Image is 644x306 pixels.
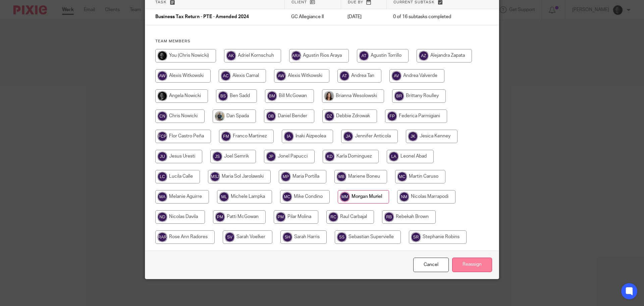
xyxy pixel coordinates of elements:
[347,13,380,20] p: [DATE]
[155,0,167,4] span: Task
[386,9,474,25] td: 0 of 16 subtasks completed
[348,0,363,4] span: Due by
[155,15,249,19] span: Business Tax Return - PTE - Amended 2024
[393,0,435,4] span: Current subtask
[155,39,489,44] h4: Team members
[291,13,334,20] p: GC Allegiance II
[413,258,449,272] a: Close this dialog window
[291,0,307,4] span: Client
[452,258,492,272] input: Reassign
